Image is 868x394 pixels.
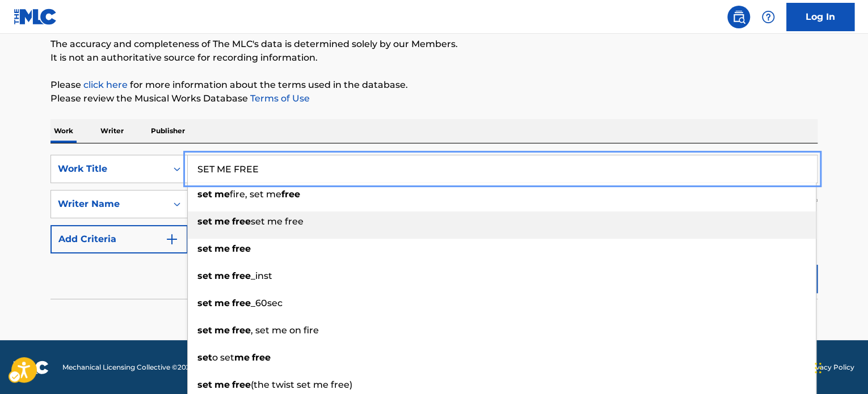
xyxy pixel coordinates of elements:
img: MLC Logo [14,9,57,25]
li: setmefree, set me on fire [188,320,816,348]
input: Search... [188,155,817,183]
a: Terms of Use [248,93,310,104]
strong: set [197,189,212,200]
strong: free [232,243,251,254]
strong: me [214,189,230,200]
strong: set [197,325,212,336]
p: Writer [97,119,127,143]
img: help [761,10,775,24]
strong: set [197,270,212,281]
strong: free [252,352,271,363]
strong: free [232,270,251,281]
span: set me free [251,216,304,227]
strong: free [232,325,251,336]
span: fire, set me [230,189,281,200]
li: setmefree [188,239,816,266]
span: , set me on fire [251,325,319,336]
img: 9d2ae6d4665cec9f34b9.svg [165,232,179,246]
li: setmefree_60sec [188,293,816,320]
p: Please for more information about the terms used in the database. [50,78,818,92]
span: (the twist set me free) [251,379,352,390]
strong: set [197,243,212,254]
p: The accuracy and completeness of The MLC's data is determined solely by our Members. [50,37,818,51]
strong: me [214,270,230,281]
strong: set [197,352,212,363]
strong: free [232,298,251,308]
div: Writer Name [58,197,160,211]
strong: me [214,243,230,254]
img: search [732,10,745,24]
div: Chat Widget [811,340,868,394]
p: It is not an authoritative source for recording information. [50,51,818,65]
p: Publisher [148,119,188,143]
li: seto setmefree [188,348,816,375]
strong: me [214,325,230,336]
strong: free [232,379,251,390]
strong: me [234,352,250,363]
li: setmefire, set mefree [188,184,816,211]
strong: free [232,216,251,227]
span: Mechanical Licensing Collective © 2025 [62,362,194,372]
div: Work Title [58,162,160,176]
span: o set [212,352,234,363]
strong: me [214,298,230,308]
p: Please review the Musical Works Database [50,92,818,105]
p: Work [50,119,77,143]
span: _inst [251,270,272,281]
span: _60sec [251,298,283,308]
strong: set [197,379,212,390]
strong: set [197,216,212,227]
a: click here [83,79,128,90]
iframe: Hubspot Iframe [811,340,868,394]
form: Search Form [50,155,818,299]
a: Log In [786,3,854,31]
strong: set [197,298,212,308]
li: setmefreeset me free [188,211,816,239]
li: setmefree_inst [188,266,816,293]
img: logo [14,361,49,374]
div: Drag [815,351,821,385]
strong: me [214,216,230,227]
button: Add Criteria [50,225,188,253]
strong: me [214,379,230,390]
strong: free [281,189,300,200]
